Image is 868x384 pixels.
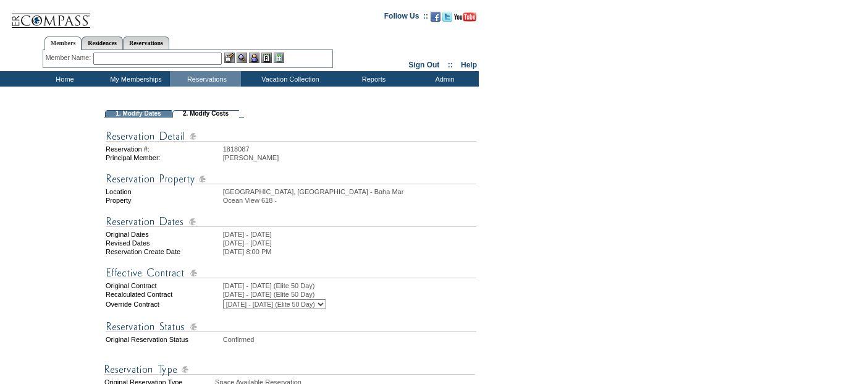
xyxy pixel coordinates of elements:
[106,197,222,204] td: Property
[105,110,172,117] td: 1. Modify Dates
[106,319,476,335] img: Reservation Status
[106,299,222,309] td: Override Contract
[223,291,476,298] td: [DATE] - [DATE] (Elite 50 Day)
[106,214,476,229] img: Reservation Dates
[123,36,169,49] a: Reservations
[223,248,476,255] td: [DATE] 8:00 PM
[106,188,222,195] td: Location
[106,145,222,153] td: Reservation #:
[454,15,476,23] a: Subscribe to our YouTube Channel
[431,15,440,23] a: Become our fan on Facebook
[274,53,284,63] img: b_calculator.gif
[170,71,241,87] td: Reservations
[223,145,476,153] td: 1818087
[44,36,82,50] a: Members
[82,36,123,49] a: Residences
[249,53,259,63] img: Impersonate
[106,265,476,281] img: Effective Contract
[106,291,222,298] td: Recalculated Contract
[106,231,222,238] td: Original Dates
[442,15,452,23] a: Follow us on Twitter
[448,61,453,69] span: ::
[337,71,408,87] td: Reports
[223,282,476,289] td: [DATE] - [DATE] (Elite 50 Day)
[408,71,479,87] td: Admin
[106,129,476,144] img: Reservation Detail
[106,336,222,343] td: Original Reservation Status
[106,154,222,161] td: Principal Member:
[172,110,239,117] td: 2. Modify Costs
[461,61,477,69] a: Help
[223,336,476,343] td: Confirmed
[223,239,476,247] td: [DATE] - [DATE]
[106,239,222,247] td: Revised Dates
[261,53,272,63] img: Reservations
[106,248,222,255] td: Reservation Create Date
[384,11,428,25] td: Follow Us ::
[104,362,475,377] img: Reservation Type
[223,188,476,195] td: [GEOGRAPHIC_DATA], [GEOGRAPHIC_DATA] - Baha Mar
[106,282,222,289] td: Original Contract
[223,231,476,238] td: [DATE] - [DATE]
[241,71,337,87] td: Vacation Collection
[442,12,452,22] img: Follow us on Twitter
[408,61,439,69] a: Sign Out
[223,197,476,204] td: Ocean View 618 -
[28,71,99,87] td: Home
[223,154,476,161] td: [PERSON_NAME]
[237,53,247,63] img: View
[99,71,170,87] td: My Memberships
[11,3,91,28] img: Compass Home
[46,53,93,63] div: Member Name:
[454,12,476,22] img: Subscribe to our YouTube Channel
[224,53,235,63] img: b_edit.gif
[106,171,476,187] img: Reservation Property
[431,12,440,22] img: Become our fan on Facebook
